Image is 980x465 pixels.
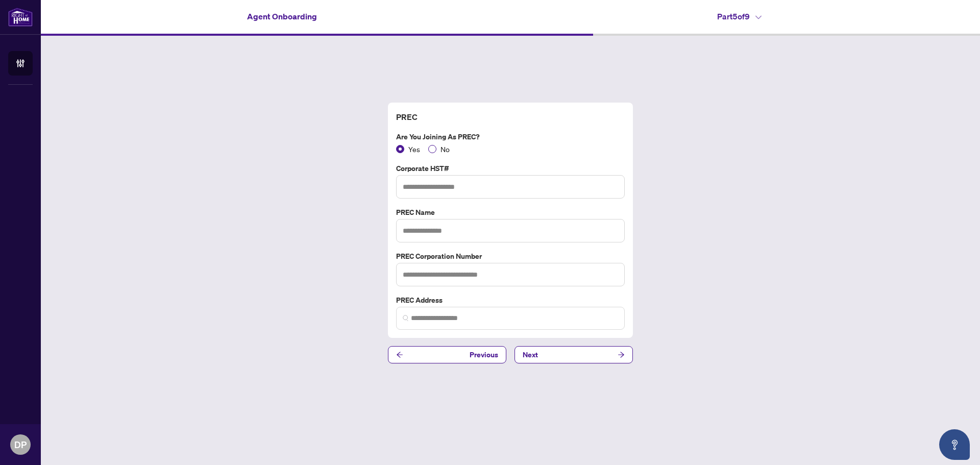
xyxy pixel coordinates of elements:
[396,251,625,262] label: PREC Corporation Number
[396,295,625,306] label: PREC Address
[396,351,403,358] span: arrow-left
[717,10,762,22] h4: Part 5 of 9
[396,207,625,218] label: PREC Name
[404,143,424,155] span: Yes
[14,437,27,452] span: DP
[939,429,970,460] button: Open asap
[523,347,538,363] span: Next
[396,163,625,174] label: Corporate HST#
[403,315,409,321] img: search_icon
[436,143,454,155] span: No
[388,346,506,363] button: Previous
[396,111,625,123] h4: PREC
[470,347,498,363] span: Previous
[514,346,633,363] button: Next
[396,131,625,142] label: Are you joining as PREC?
[618,351,625,358] span: arrow-right
[8,8,33,27] img: logo
[247,10,317,22] h4: Agent Onboarding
